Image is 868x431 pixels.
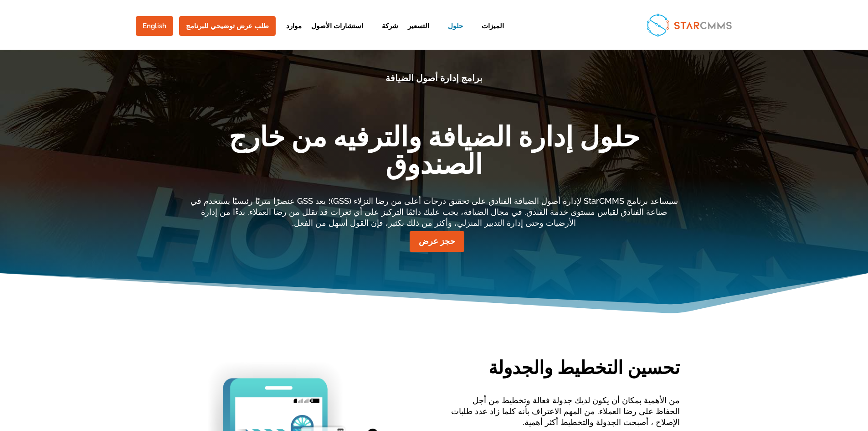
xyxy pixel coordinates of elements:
p: برامج إدارة أصول الضيافة [188,73,680,84]
a: استشارات الأصول [311,23,363,45]
a: الميزات [473,23,504,45]
img: StarCMMS [643,10,735,40]
a: موارد [277,23,302,45]
p: سيساعد برنامج StarCMMS لإدارة أصول الضيافة الفنادق على تحقيق درجات أعلى من رضا النزلاء (GSS)؛ يعد... [188,196,680,228]
a: حلول [439,23,463,45]
a: شركة [373,23,398,45]
a: التسعير [408,23,429,45]
a: English [136,16,173,36]
h2: تحسين التخطيط والجدولة [447,358,680,381]
a: حجز عرض [410,231,464,252]
h1: حلول إدارة الضيافة والترفيه من خارج الصندوق [188,123,680,182]
a: طلب عرض توضيحي للبرنامج [179,16,276,36]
